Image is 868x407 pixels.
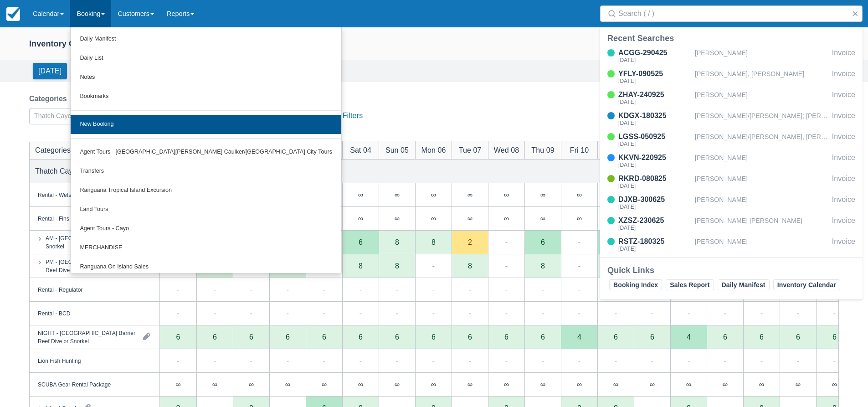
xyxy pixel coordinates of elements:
[358,215,363,222] div: ∞
[832,110,855,128] div: Invoice
[600,131,863,149] a: LGSS-050925[DATE][PERSON_NAME]/[PERSON_NAME], [PERSON_NAME]/[PERSON_NAME]; [PERSON_NAME]/[PERSON_...
[46,258,136,274] div: PM - [GEOGRAPHIC_DATA] Barrier Reef Dive or Snorkel
[33,63,67,79] button: [DATE]
[505,260,508,271] div: -
[609,279,662,290] a: Booking Index
[488,325,524,349] div: 6
[322,381,327,388] div: ∞
[358,191,363,198] div: ∞
[540,215,545,222] div: ∞
[577,215,582,222] div: ∞
[597,183,634,207] div: ∞
[212,381,217,388] div: ∞
[597,207,634,231] div: ∞
[618,89,691,100] div: ZHAY-240925
[432,355,435,366] div: -
[415,207,452,231] div: ∞
[618,5,848,22] input: Search ( / )
[395,238,399,246] div: 8
[359,262,363,269] div: 8
[35,165,142,176] div: Thatch Caye Aquatic Adventures
[650,333,654,340] div: 6
[396,284,398,295] div: -
[306,373,342,397] div: ∞
[379,207,415,231] div: ∞
[432,308,435,319] div: -
[542,284,544,295] div: -
[796,333,800,340] div: 6
[797,355,799,366] div: -
[578,260,580,271] div: -
[600,194,863,211] a: DJXB-300625[DATE][PERSON_NAME]Invoice
[213,333,217,340] div: 6
[6,7,20,21] img: checkfront-main-nav-mini-logo.png
[29,93,71,104] label: Categories
[524,325,561,349] div: 6
[395,191,400,198] div: ∞
[760,355,763,366] div: -
[542,308,544,319] div: -
[71,30,341,49] a: Daily Manifest
[759,381,764,388] div: ∞
[618,183,691,189] div: [DATE]
[415,373,452,397] div: ∞
[467,191,473,198] div: ∞
[359,333,363,340] div: 6
[540,191,545,198] div: ∞
[396,355,398,366] div: -
[695,194,828,211] div: [PERSON_NAME]
[797,308,799,319] div: -
[431,215,436,222] div: ∞
[71,200,341,219] a: Land Tours
[541,238,545,246] div: 6
[634,325,670,349] div: 6
[71,219,341,238] a: Agent Tours - Cayo
[214,308,216,319] div: -
[38,356,81,365] div: Lion Fish Hunting
[395,262,399,269] div: 8
[833,308,836,319] div: -
[577,333,581,340] div: 4
[618,162,691,168] div: [DATE]
[395,333,399,340] div: 6
[832,173,855,191] div: Invoice
[542,355,544,366] div: -
[488,207,524,231] div: ∞
[396,308,398,319] div: -
[71,87,341,106] a: Bookmarks
[342,183,379,207] div: ∞
[379,325,415,349] div: 6
[319,108,366,124] button: Clear Filters
[469,284,471,295] div: -
[600,152,863,170] a: KKVN-220925[DATE][PERSON_NAME]Invoice
[233,373,269,397] div: ∞
[743,373,780,397] div: ∞
[695,173,828,191] div: [PERSON_NAME]
[597,325,634,349] div: 6
[467,215,473,222] div: ∞
[38,329,136,345] div: NIGHT - [GEOGRAPHIC_DATA] Barrier Reef Dive or Snorkel
[467,381,473,388] div: ∞
[421,144,446,155] div: Mon 06
[494,144,519,155] div: Wed 08
[531,144,554,155] div: Thu 09
[160,325,196,349] div: 6
[504,191,509,198] div: ∞
[432,260,435,271] div: -
[350,144,371,155] div: Sat 04
[29,39,104,49] div: Inventory Calendar
[269,325,306,349] div: 6
[618,215,691,226] div: XZSZ-230625
[469,355,471,366] div: -
[358,381,363,388] div: ∞
[618,141,691,147] div: [DATE]
[832,152,855,170] div: Invoice
[249,381,254,388] div: ∞
[504,215,509,222] div: ∞
[488,373,524,397] div: ∞
[634,373,670,397] div: ∞
[723,333,727,340] div: 6
[269,373,306,397] div: ∞
[524,207,561,231] div: ∞
[607,33,855,44] div: Recent Searches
